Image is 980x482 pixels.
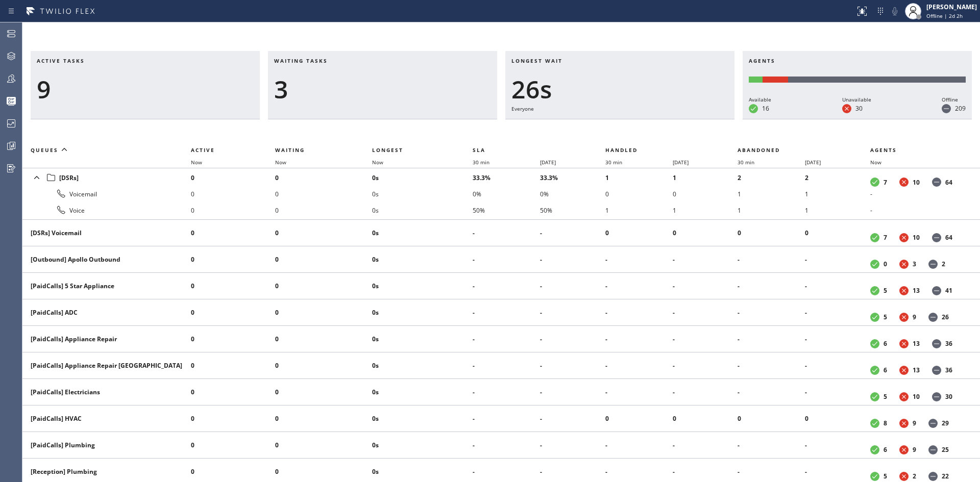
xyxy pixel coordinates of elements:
dt: Offline [928,445,938,454]
div: Available: 16 [749,77,763,83]
li: 0 [275,186,372,202]
li: - [473,358,540,374]
li: 0 [805,225,870,241]
li: - [473,305,540,321]
li: 0% [540,186,605,202]
li: - [473,384,540,400]
dd: 9 [913,419,916,427]
dt: Offline [932,366,941,375]
dt: Unavailable [899,419,909,428]
li: - [805,437,870,453]
dt: Available [870,366,879,375]
li: 0 [805,411,870,427]
dd: 10 [913,233,920,242]
dd: 5 [884,472,887,480]
li: 0 [673,225,738,241]
li: 0 [191,169,275,186]
li: - [605,358,673,374]
li: 0s [372,251,473,268]
div: Offline [942,95,966,104]
li: - [673,278,738,294]
dd: 5 [884,286,887,295]
li: - [738,251,805,268]
li: - [540,331,605,347]
dd: 30 [945,392,952,401]
li: 0 [191,358,275,374]
div: [PaidCalls] 5 Star Appliance [31,282,183,290]
div: [DSRs] Voicemail [31,229,183,237]
dt: Available [870,419,879,428]
li: 0 [191,411,275,427]
li: - [738,305,805,321]
li: - [870,202,968,218]
dt: Available [870,472,879,481]
li: 0 [738,411,805,427]
li: 0 [191,305,275,321]
dt: Offline [932,286,941,295]
div: [PERSON_NAME] [926,3,977,11]
li: 0 [275,251,372,268]
dd: 10 [913,178,920,187]
li: 33.3% [473,169,540,186]
span: Waiting tasks [274,57,328,64]
div: [PaidCalls] HVAC [31,414,183,423]
dd: 10 [913,392,920,401]
div: [DSRs] [31,170,183,185]
li: 0 [673,186,738,202]
li: - [540,384,605,400]
dd: 3 [913,260,916,268]
dd: 16 [762,104,769,113]
div: 3 [274,74,491,104]
li: - [473,437,540,453]
li: 2 [805,169,870,186]
dd: 25 [942,445,949,454]
span: Offline | 2d 2h [926,12,963,19]
dt: Available [870,286,879,295]
li: - [605,384,673,400]
li: - [738,437,805,453]
li: - [738,278,805,294]
li: 0s [372,384,473,400]
dd: 7 [884,233,887,242]
li: 0 [275,464,372,480]
li: - [473,411,540,427]
dd: 36 [945,366,952,374]
dd: 5 [884,392,887,401]
li: 0 [738,225,805,241]
li: - [805,251,870,268]
li: - [805,358,870,374]
li: 33.3% [540,169,605,186]
li: 0 [191,437,275,453]
dt: Offline [932,392,941,401]
li: - [540,278,605,294]
li: 0 [191,251,275,268]
li: 2 [738,169,805,186]
dd: 64 [945,233,952,242]
li: 1 [673,169,738,186]
div: [Reception] Plumbing [31,467,183,476]
dt: Available [749,104,758,113]
li: - [805,384,870,400]
dt: Offline [928,472,938,481]
div: Everyone [511,104,728,113]
dt: Unavailable [899,233,909,242]
span: Longest wait [511,57,562,64]
li: 0s [372,169,473,186]
div: 26s [511,74,728,104]
dt: Offline [932,177,941,187]
div: [PaidCalls] Appliance Repair [GEOGRAPHIC_DATA] [31,361,183,370]
dd: 9 [913,445,916,454]
span: [DATE] [540,159,556,166]
li: 0 [275,169,372,186]
dd: 13 [913,339,920,348]
span: Waiting [275,146,305,154]
dt: Unavailable [899,339,909,348]
li: - [805,278,870,294]
li: - [605,278,673,294]
dd: 36 [945,339,952,348]
li: 0 [673,411,738,427]
li: 0s [372,225,473,241]
dt: Available [870,260,879,269]
li: - [473,251,540,268]
li: 0 [275,384,372,400]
